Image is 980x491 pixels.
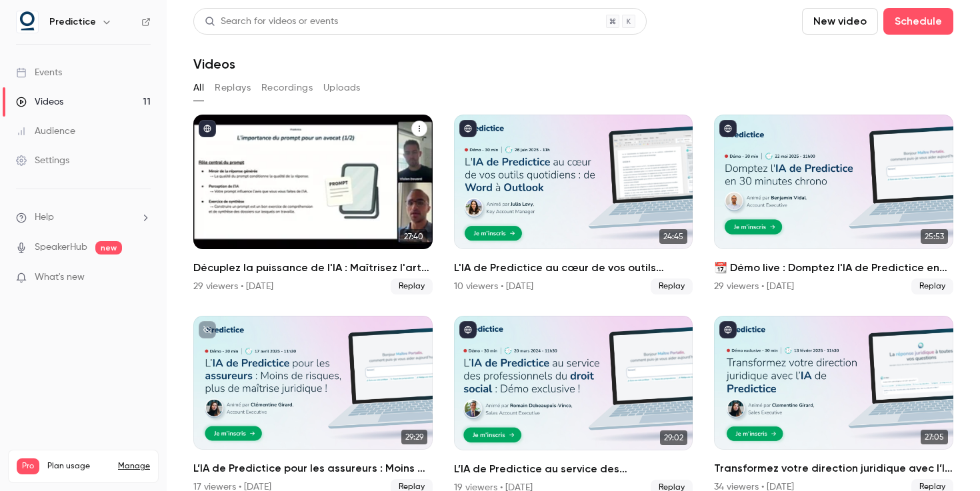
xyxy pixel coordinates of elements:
a: 25:53📆 Démo live : Domptez l'IA de Predictice en 30 minutes chrono ⏱️29 viewers • [DATE]Replay [714,115,953,294]
button: Uploads [323,77,361,99]
iframe: Noticeable Trigger [135,272,151,284]
div: Audience [16,125,75,138]
span: Pro [17,458,39,474]
a: SpeakerHub [35,241,87,254]
h2: L’IA de Predictice au service des professionnels du droit social : Démo exclusive ! [454,461,693,477]
section: Videos [193,8,953,483]
h1: Videos [193,56,235,72]
h2: 📆 Démo live : Domptez l'IA de Predictice en 30 minutes chrono ⏱️ [714,260,953,276]
li: 📆 Démo live : Domptez l'IA de Predictice en 30 minutes chrono ⏱️ [714,115,953,294]
span: Plan usage [47,461,110,472]
h2: L'IA de Predictice au cœur de vos outils quotidiens : de Word à Outlook [454,260,693,276]
div: Events [16,66,62,79]
span: 29:02 [660,430,687,445]
h2: Décuplez la puissance de l'IA : Maîtrisez l'art du prompt avec Predictice [193,260,433,276]
button: published [719,120,737,137]
span: 29:29 [401,430,427,444]
span: 27:40 [400,229,427,244]
span: 24:45 [659,229,687,244]
button: All [193,77,204,99]
span: new [95,241,122,254]
h6: Predictice [49,15,96,29]
div: Settings [16,154,69,167]
a: 27:40Décuplez la puissance de l'IA : Maîtrisez l'art du prompt avec Predictice29 viewers • [DATE]... [193,115,433,294]
div: 29 viewers • [DATE] [193,280,273,293]
span: Replay [911,278,953,294]
span: Replay [391,278,433,294]
div: 10 viewers • [DATE] [454,280,533,293]
button: published [459,321,477,338]
button: Recordings [261,77,313,99]
button: Schedule [883,8,953,35]
a: Manage [118,461,150,472]
button: published [459,120,477,137]
h2: Transformez votre direction juridique avec l’IA de Predictice : Démo exclusive ! [714,460,953,476]
li: Décuplez la puissance de l'IA : Maîtrisez l'art du prompt avec Predictice [193,115,433,294]
button: unpublished [199,321,216,338]
button: New video [802,8,878,35]
button: published [719,321,737,338]
img: Predictice [17,11,38,33]
h2: L’IA de Predictice pour les assureurs : Moins de risques, plus de maîtrise juridique ! [193,460,433,476]
li: L'IA de Predictice au cœur de vos outils quotidiens : de Word à Outlook [454,115,693,294]
span: 27:05 [921,430,948,444]
span: 25:53 [921,229,948,244]
a: 24:45L'IA de Predictice au cœur de vos outils quotidiens : de Word à Outlook10 viewers • [DATE]Re... [454,115,693,294]
span: Replay [651,278,693,294]
div: 29 viewers • [DATE] [714,280,794,293]
span: What's new [35,270,85,284]
button: published [199,120,216,137]
div: Videos [16,95,63,109]
div: Search for videos or events [205,15,338,29]
span: Help [35,211,54,225]
li: help-dropdown-opener [16,211,151,225]
button: Replays [215,77,251,99]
